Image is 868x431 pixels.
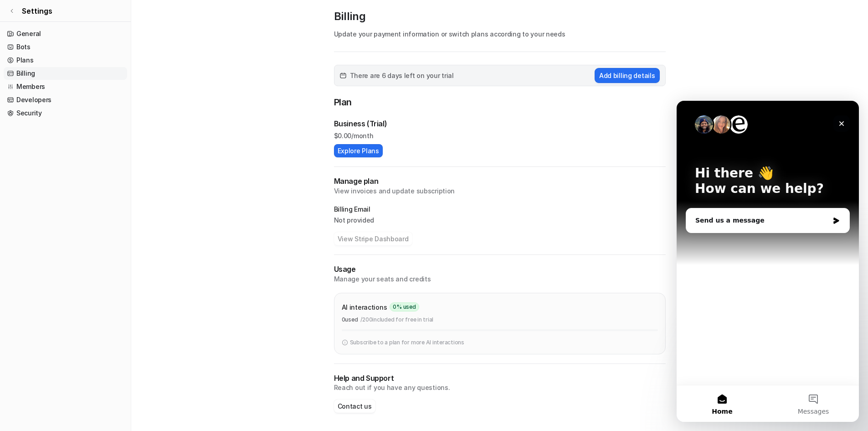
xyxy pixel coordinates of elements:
a: Security [4,107,127,119]
p: Update your payment information or switch plans according to your needs [334,29,666,39]
iframe: Intercom live chat [677,101,859,422]
p: Reach out if you have any questions. [334,383,666,392]
p: Billing [334,9,666,24]
p: Subscribe to a plan for more AI interactions [350,338,464,347]
p: Not provided [334,216,666,225]
a: Bots [4,41,127,53]
p: View invoices and update subscription [334,187,666,196]
a: General [4,27,127,40]
a: Developers [4,93,127,106]
span: 0 % used [390,302,419,312]
button: Explore Plans [334,144,383,157]
p: $ 0.00/month [334,131,666,140]
button: View Stripe Dashboard [334,232,412,245]
a: Members [4,80,127,93]
p: Plan [334,95,666,111]
a: Billing [4,67,127,80]
a: Plans [4,54,127,67]
button: Contact us [334,400,375,413]
p: / 200 included for free in trial [360,316,433,324]
p: Business (Trial) [334,118,387,129]
h2: Manage plan [334,176,666,187]
p: Billing Email [334,205,666,214]
p: Help and Support [334,373,666,384]
p: AI interactions [342,302,387,312]
p: 0 used [342,316,358,324]
button: Add billing details [595,68,660,83]
span: There are 6 days left on your trial [350,71,454,80]
img: calender-icon.svg [340,73,346,79]
p: Usage [334,264,666,275]
span: Settings [22,5,52,16]
p: Manage your seats and credits [334,275,666,284]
